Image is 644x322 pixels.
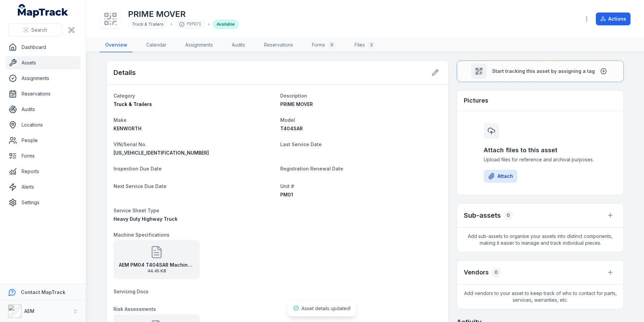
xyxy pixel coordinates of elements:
button: Search [8,24,62,36]
span: Heavy Duty Highway Truck [114,216,178,222]
span: T404SAR [280,126,303,131]
div: 0 [504,211,513,220]
span: Add vendors to your asset to keep track of who to contact for parts, services, warranties, etc. [457,285,623,309]
a: Calendar [141,38,172,52]
span: Service Sheet Type [114,208,159,213]
span: Machine Specifications [114,232,169,238]
span: Last Service Date [280,141,322,147]
h3: Attach files to this asset [484,145,597,155]
span: Start tracking this asset by assigning a tag [492,68,595,75]
a: Overview [100,38,133,52]
div: Available [213,20,239,29]
h2: Sub-assets [464,211,501,220]
span: Risk Assessments [114,306,156,312]
a: Dashboard [5,41,80,54]
span: Unit # [280,183,294,189]
div: 2 [367,41,376,49]
span: Inspection Due Date [114,166,162,171]
span: Asset details updated! [301,305,351,311]
h3: Pictures [464,96,488,105]
a: People [5,134,80,147]
a: Forms0 [307,38,341,52]
span: VIN/Serial No. [114,141,147,147]
a: Locations [5,118,80,132]
div: 0 [328,41,336,49]
h1: PRIME MOVER [128,9,239,20]
h2: Details [114,68,136,77]
a: Audits [5,103,80,116]
a: Assignments [5,72,80,85]
span: Make [114,117,127,123]
button: Actions [596,12,631,25]
span: Description [280,93,307,99]
span: Servicing Docs [114,289,149,294]
span: [US_VEHICLE_IDENTIFICATION_NUMBER] [114,150,209,156]
a: Reservations [259,38,298,52]
span: Model [280,117,295,123]
span: Search [31,27,47,33]
a: Assignments [180,38,218,52]
span: PM01 [280,192,293,197]
button: Start tracking this asset by assigning a tag [457,60,624,82]
strong: AEM [24,308,34,314]
strong: Contact MapTrack [21,289,65,295]
h3: Vendors [464,268,489,277]
a: Audits [226,38,251,52]
span: 44.45 KB [119,268,194,274]
span: Next Service Due Date [114,183,166,189]
span: Category [114,93,135,99]
div: 0 [491,268,501,277]
a: Files2 [349,38,381,52]
span: Registration Renewal Date [280,166,343,171]
a: Forms [5,149,80,163]
span: Upload files for reference and archival purposes. [484,156,597,163]
a: Reports [5,165,80,178]
a: Alerts [5,180,80,194]
a: Settings [5,196,80,209]
a: Assets [5,56,80,70]
strong: AEM PM04 T404SAR Machine Specifications [119,262,194,268]
div: f9f071 [175,20,205,29]
span: Add sub-assets to organise your assets into distinct components, making it easier to manage and t... [457,227,623,252]
a: Reservations [5,87,80,101]
span: PRIME MOVER [280,101,313,107]
span: Truck & Trailers [114,101,152,107]
span: Truck & Trailers [132,22,164,27]
a: MapTrack [18,4,68,18]
span: KENWORTH [114,126,141,131]
button: Attach [484,170,517,183]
